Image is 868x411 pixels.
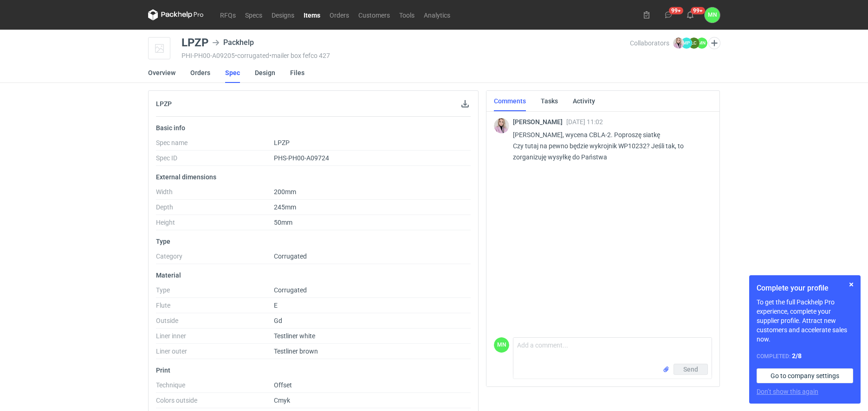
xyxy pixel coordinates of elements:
button: Don’t show this again [757,387,818,396]
span: Testliner white [274,332,315,340]
span: Testliner brown [274,348,318,355]
button: Download specification [460,98,471,109]
span: 245mm [274,203,296,211]
dt: Height [156,219,274,230]
span: [PERSON_NAME] [513,118,566,126]
svg: Packhelp Pro [148,9,204,20]
div: Małgorzata Nowotna [494,337,509,353]
div: LPZP [181,37,208,48]
a: Overview [148,63,175,83]
span: 50mm [274,219,292,226]
a: Comments [494,91,526,111]
div: Packhelp [212,37,254,48]
a: RFQs [215,9,240,20]
a: Designs [267,9,299,20]
a: Design [255,63,275,83]
button: 99+ [661,7,676,22]
span: E [274,302,278,309]
dt: Liner inner [156,332,274,344]
span: Corrugated [274,253,307,260]
a: Orders [190,63,210,83]
p: Material [156,272,471,279]
figcaption: ŁC [688,38,700,49]
button: Edit collaborators [708,37,720,49]
a: Go to company settings [757,368,853,383]
span: Corrugated [274,286,307,294]
p: To get the full Packhelp Pro experience, complete your supplier profile. Attract new customers an... [757,297,853,344]
dt: Liner outer [156,348,274,359]
h2: LPZP [156,100,172,107]
span: 200mm [274,188,296,196]
p: [PERSON_NAME], wycena CBLA-2. Poproszę siatkę Czy tutaj na pewno będzie wykrojnik WP10232? Jeśli ... [513,129,705,163]
button: Send [674,364,708,375]
button: Skip for now [846,279,857,290]
a: Customers [354,9,395,20]
a: Tools [395,9,419,20]
a: Spec [225,63,240,83]
figcaption: MP [681,38,692,49]
strong: 2 / 8 [792,352,802,360]
a: Activity [573,91,595,111]
dt: Width [156,188,274,200]
dt: Colors outside [156,397,274,408]
div: PHI-PH00-A09205 [181,52,630,59]
p: Print [156,367,471,374]
img: Klaudia Wiśniewska [673,38,684,49]
span: Offset [274,381,292,389]
span: • mailer box fefco 427 [269,52,330,59]
span: [DATE] 11:02 [566,118,603,126]
figcaption: MN [696,38,707,49]
a: Tasks [541,91,558,111]
h1: Complete your profile [757,283,853,294]
dt: Depth [156,203,274,215]
dt: Category [156,253,274,264]
button: MN [705,7,720,23]
div: Małgorzata Nowotna [705,7,720,23]
span: Gd [274,317,282,324]
p: Basic info [156,124,471,132]
figcaption: MN [494,337,509,353]
div: Completed: [757,351,853,361]
a: Analytics [419,9,455,20]
a: Files [290,63,304,83]
span: Collaborators [630,39,669,47]
dt: Spec name [156,139,274,151]
span: Cmyk [274,397,290,404]
dt: Technique [156,381,274,393]
span: Send [683,366,698,373]
span: • corrugated [235,52,269,59]
a: Specs [240,9,267,20]
span: LPZP [274,139,290,146]
dt: Flute [156,302,274,313]
dt: Type [156,286,274,298]
p: Type [156,238,471,245]
img: Klaudia Wiśniewska [494,118,509,133]
a: Orders [325,9,354,20]
button: 99+ [683,7,698,22]
dt: Spec ID [156,154,274,166]
span: PHS-PH00-A09724 [274,154,329,162]
dt: Outside [156,317,274,329]
a: Items [299,9,325,20]
p: External dimensions [156,173,471,181]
